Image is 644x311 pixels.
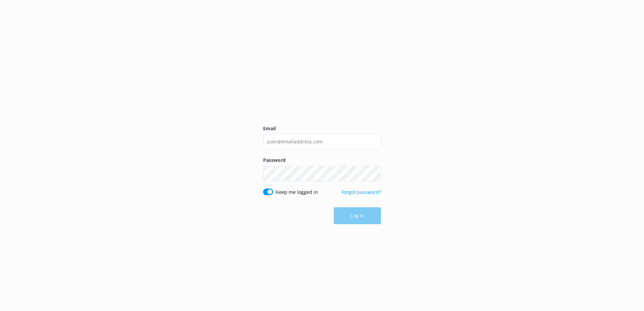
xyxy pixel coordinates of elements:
label: Email [263,125,381,132]
input: user@emailaddress.com [263,134,381,149]
a: Forgot password? [342,189,381,195]
label: Keep me logged in [276,188,318,196]
label: Password [263,157,381,164]
button: Show password [367,167,381,180]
